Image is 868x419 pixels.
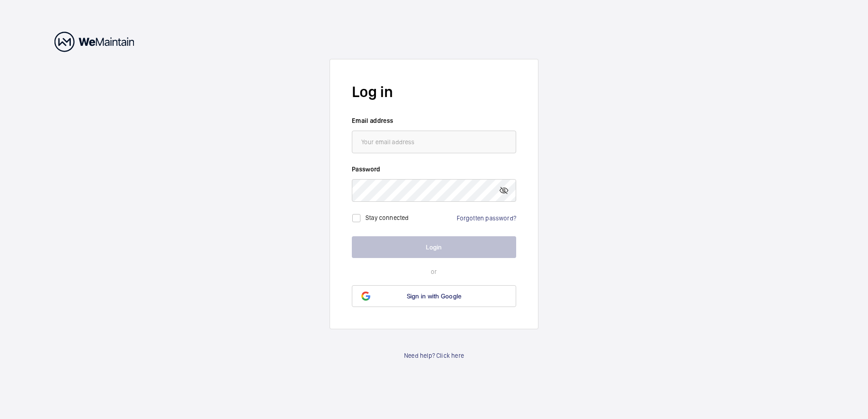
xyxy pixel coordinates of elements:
[407,292,462,300] span: Sign in with Google
[352,165,516,174] label: Password
[404,351,464,360] a: Need help? Click here
[352,81,516,102] h2: Log in
[457,214,516,222] a: Forgotten password?
[352,236,516,258] button: Login
[352,267,516,276] p: or
[352,116,516,125] label: Email address
[352,131,516,153] input: Your email address
[365,214,409,221] label: Stay connected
